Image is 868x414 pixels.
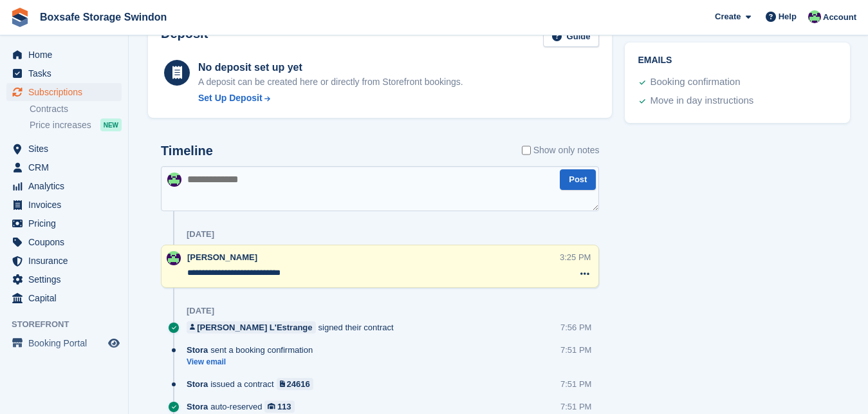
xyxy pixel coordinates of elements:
[560,169,596,191] button: Post
[779,10,797,23] span: Help
[287,378,310,390] div: 24616
[187,357,319,368] a: View email
[30,103,122,115] a: Contracts
[198,75,463,89] p: A deposit can be created here or directly from Storefront bookings.
[650,93,753,109] div: Move in day instructions
[187,378,208,390] span: Stora
[6,46,122,64] a: menu
[277,378,313,390] a: 24616
[187,321,400,334] div: signed their contract
[6,140,122,158] a: menu
[28,214,106,232] span: Pricing
[197,321,312,334] div: [PERSON_NAME] L'Estrange
[187,229,214,240] div: [DATE]
[198,60,463,75] div: No deposit set up yet
[198,91,463,105] a: Set Up Deposit
[264,400,294,413] a: 113
[28,270,106,288] span: Settings
[12,318,128,331] span: Storefront
[28,252,106,270] span: Insurance
[106,335,122,351] a: Preview store
[6,233,122,251] a: menu
[28,46,106,64] span: Home
[6,270,122,288] a: menu
[638,55,837,66] h2: Emails
[187,378,320,390] div: issued a contract
[100,118,122,131] div: NEW
[187,321,316,334] a: [PERSON_NAME] L'Estrange
[10,8,30,27] img: stora-icon-8386f47178a22dfd0bd8f6a31ec36ba5ce8667c1dd55bd0f319d3a0aa187defe.svg
[6,289,122,307] a: menu
[522,144,531,157] input: Show only notes
[560,321,591,334] div: 7:56 PM
[187,306,214,316] div: [DATE]
[6,158,122,176] a: menu
[560,251,591,263] div: 3:25 PM
[187,252,257,262] span: [PERSON_NAME]
[28,334,106,352] span: Booking Portal
[30,119,91,131] span: Price increases
[808,10,821,23] img: Kim Virabi
[187,344,208,356] span: Stora
[522,144,600,157] label: Show only notes
[167,251,181,265] img: Kim Virabi
[6,196,122,214] a: menu
[28,177,106,195] span: Analytics
[6,64,122,82] a: menu
[277,400,291,413] div: 113
[161,26,208,48] h2: Deposit
[30,118,122,132] a: Price increases NEW
[715,10,741,23] span: Create
[560,400,591,413] div: 7:51 PM
[187,344,319,356] div: sent a booking confirmation
[6,83,122,101] a: menu
[6,177,122,195] a: menu
[6,334,122,352] a: menu
[28,196,106,214] span: Invoices
[543,26,600,48] a: Guide
[823,11,856,24] span: Account
[167,173,181,187] img: Kim Virabi
[560,378,591,390] div: 7:51 PM
[28,158,106,176] span: CRM
[6,214,122,232] a: menu
[161,144,213,158] h2: Timeline
[28,289,106,307] span: Capital
[187,400,208,413] span: Stora
[187,400,301,413] div: auto-reserved
[650,75,740,90] div: Booking confirmation
[560,344,591,356] div: 7:51 PM
[6,252,122,270] a: menu
[28,233,106,251] span: Coupons
[198,91,263,105] div: Set Up Deposit
[28,83,106,101] span: Subscriptions
[28,140,106,158] span: Sites
[28,64,106,82] span: Tasks
[35,6,172,28] a: Boxsafe Storage Swindon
